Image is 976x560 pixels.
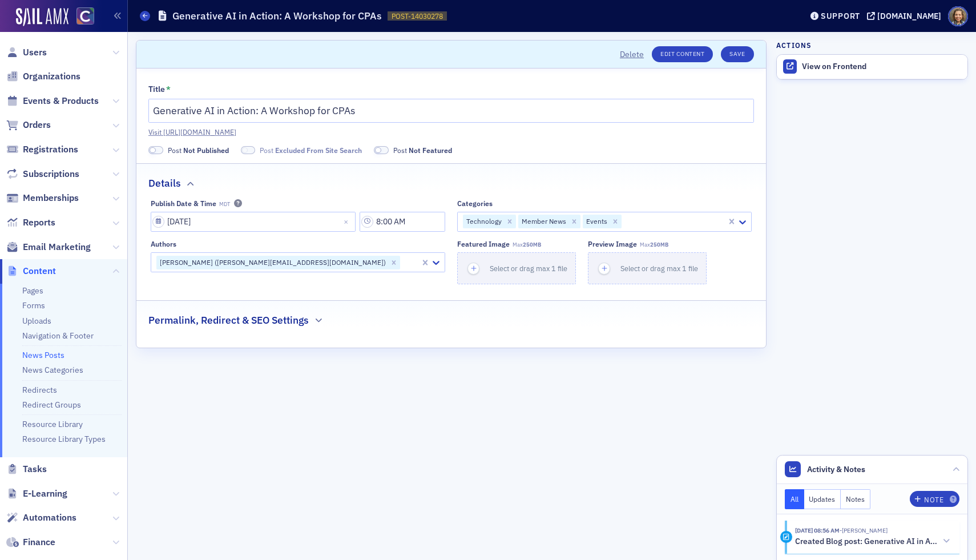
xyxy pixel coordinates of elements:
a: Content [6,265,56,277]
span: Max [640,241,668,248]
span: Post [393,145,452,155]
span: 250MB [650,241,668,248]
h4: Actions [776,40,812,50]
span: Tasks [23,463,47,476]
div: Member News [518,215,568,228]
time: 9/19/2025 08:56 AM [795,526,840,534]
button: [DOMAIN_NAME] [867,12,945,20]
div: View on Frontend [802,62,962,72]
span: 250MB [523,241,541,248]
a: Reports [6,216,55,229]
div: Activity [780,531,792,543]
span: Orders [23,119,51,131]
span: Not Featured [374,146,389,155]
h5: Created Blog post: Generative AI in Action: A Workshop for CPAs [795,537,938,547]
span: Excluded From Site Search [241,146,256,155]
span: Memberships [23,192,79,204]
a: Memberships [6,192,79,204]
a: Resource Library Types [22,434,106,444]
span: Registrations [23,143,78,156]
h2: Permalink, Redirect & SEO Settings [148,313,309,328]
span: MDT [219,201,230,208]
a: Edit Content [652,46,713,62]
a: Visit [URL][DOMAIN_NAME] [148,127,754,137]
div: Events [583,215,609,228]
div: Featured Image [457,240,510,248]
input: MM/DD/YYYY [151,212,356,232]
a: Redirects [22,385,57,395]
a: Subscriptions [6,168,79,180]
span: Organizations [23,70,80,83]
a: View Homepage [68,7,94,27]
div: [PERSON_NAME] ([PERSON_NAME][EMAIL_ADDRESS][DOMAIN_NAME]) [156,256,388,269]
a: Organizations [6,70,80,83]
a: News Categories [22,365,83,375]
span: Post [168,145,229,155]
div: Support [821,11,860,21]
div: Authors [151,240,176,248]
button: Select or drag max 1 file [457,252,576,284]
span: Excluded From Site Search [275,146,362,155]
div: [DOMAIN_NAME] [877,11,941,21]
a: Forms [22,300,45,311]
span: Not Published [148,146,163,155]
h2: Details [148,176,181,191]
button: Save [721,46,753,62]
span: Content [23,265,56,277]
a: Navigation & Footer [22,331,94,341]
div: Publish Date & Time [151,199,216,208]
abbr: This field is required [166,85,171,93]
img: SailAMX [76,7,94,25]
button: Notes [841,489,870,509]
button: Select or drag max 1 file [588,252,707,284]
a: Automations [6,511,76,524]
span: Users [23,46,47,59]
button: Updates [804,489,841,509]
a: Orders [6,119,51,131]
span: Activity & Notes [807,464,865,476]
img: SailAMX [16,8,68,26]
a: Resource Library [22,419,83,429]
div: Remove Lindsay Moore (lindsay@cocpa.org) [388,256,400,269]
span: Not Published [183,146,229,155]
a: Email Marketing [6,241,91,253]
span: Max [513,241,541,248]
span: Subscriptions [23,168,79,180]
a: Events & Products [6,95,99,107]
button: All [785,489,804,509]
a: Uploads [22,316,51,326]
div: Remove Events [609,215,622,228]
span: E-Learning [23,488,67,500]
span: POST-14030278 [392,11,443,21]
div: Remove Member News [568,215,580,228]
span: Profile [948,6,968,26]
div: Categories [457,199,493,208]
span: Lindsay Moore [840,526,888,534]
a: Users [6,46,47,59]
span: Events & Products [23,95,99,107]
span: Automations [23,511,76,524]
a: News Posts [22,350,64,360]
div: Note [924,497,943,503]
button: Note [910,491,959,507]
a: Tasks [6,463,47,476]
a: Redirect Groups [22,400,81,410]
a: Pages [22,285,43,296]
div: Remove Technology [503,215,516,228]
button: Close [340,212,356,232]
span: Reports [23,216,55,229]
span: Finance [23,536,55,549]
a: Registrations [6,143,78,156]
input: 00:00 AM [360,212,445,232]
div: Title [148,84,165,95]
a: E-Learning [6,488,67,500]
span: Post [260,145,362,155]
button: Created Blog post: Generative AI in Action: A Workshop for CPAs [795,535,951,547]
span: Not Featured [409,146,452,155]
span: Email Marketing [23,241,91,253]
a: View on Frontend [777,55,967,79]
div: Preview image [588,240,637,248]
div: Technology [463,215,503,228]
span: Select or drag max 1 file [490,264,567,273]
